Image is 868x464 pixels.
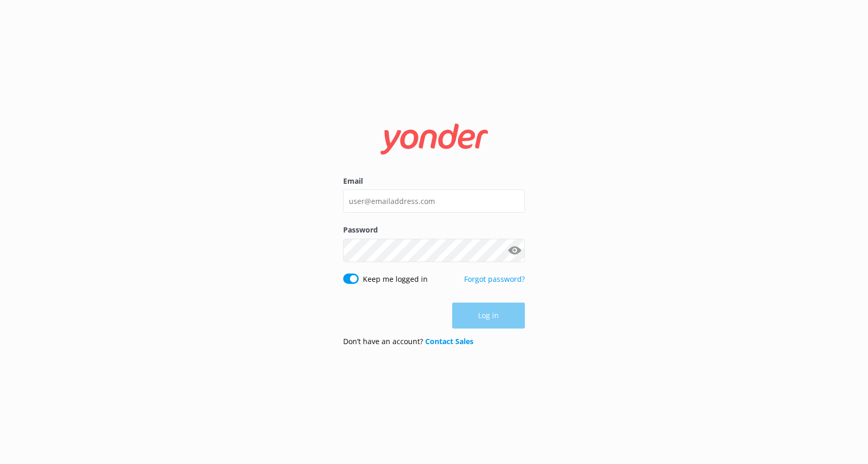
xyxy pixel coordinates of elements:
[343,175,525,187] label: Email
[425,336,473,346] a: Contact Sales
[504,240,525,261] button: Show password
[363,274,428,285] label: Keep me logged in
[464,274,525,284] a: Forgot password?
[343,336,473,347] p: Don’t have an account?
[343,224,525,236] label: Password
[343,189,525,213] input: user@emailaddress.com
